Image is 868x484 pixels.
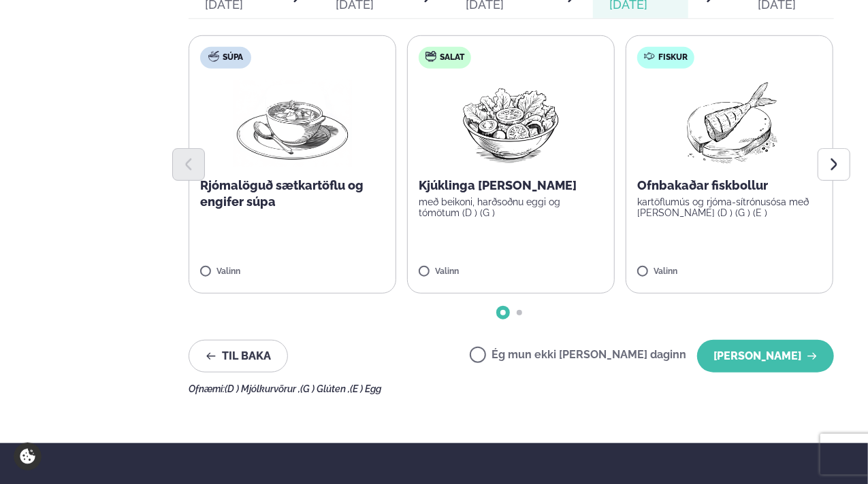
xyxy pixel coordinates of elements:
[451,80,571,167] img: Salad.png
[300,383,350,394] span: (G ) Glúten ,
[225,383,300,394] span: (D ) Mjólkurvörur ,
[233,80,353,167] img: Soup.png
[658,52,688,63] span: Fiskur
[419,177,603,194] p: Kjúklinga [PERSON_NAME]
[637,177,822,194] p: Ofnbakaðar fiskbollur
[500,310,506,315] span: Go to slide 1
[223,52,243,63] span: Súpa
[637,196,822,218] p: kartöflumús og rjóma-sítrónusósa með [PERSON_NAME] (D ) (G ) (E )
[189,383,834,394] div: Ofnæmi:
[517,310,522,315] span: Go to slide 2
[440,52,464,63] span: Salat
[200,177,385,210] p: Rjómalöguð sætkartöflu og engifer súpa
[189,340,288,373] button: Til baka
[644,51,655,62] img: fish.svg
[419,196,603,218] p: með beikoni, harðsoðnu eggi og tómötum (D ) (G )
[697,340,834,373] button: [PERSON_NAME]
[208,51,219,62] img: soup.svg
[14,443,42,470] a: Cookie settings
[172,148,205,181] button: Previous slide
[425,51,436,62] img: salad.svg
[669,80,790,167] img: Fish.png
[350,383,381,394] span: (E ) Egg
[818,148,850,181] button: Next slide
